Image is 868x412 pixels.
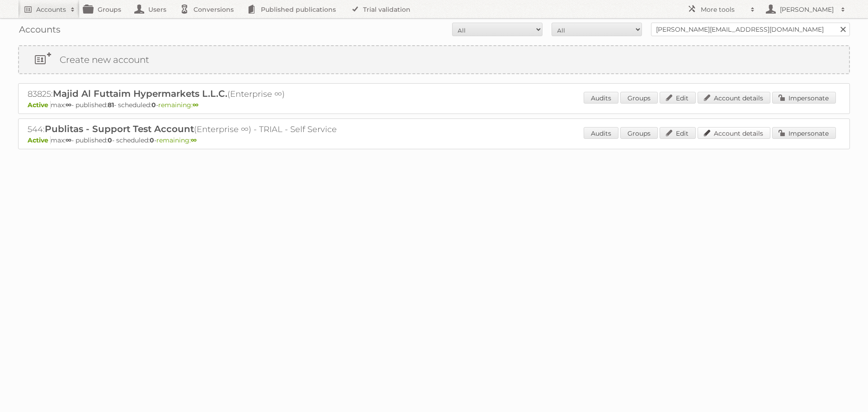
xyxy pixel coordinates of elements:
h2: More tools [701,5,746,14]
span: Active [28,136,51,144]
h2: Accounts [36,5,66,14]
a: Edit [660,127,696,139]
strong: ∞ [191,136,197,144]
h2: 544: (Enterprise ∞) - TRIAL - Self Service [28,123,344,135]
strong: ∞ [66,136,71,144]
strong: ∞ [66,101,71,109]
strong: 0 [151,101,156,109]
a: Audits [584,92,618,104]
h2: 83825: (Enterprise ∞) [28,88,344,100]
p: max: - published: - scheduled: - [28,136,840,144]
a: Account details [698,92,770,104]
strong: 0 [150,136,154,144]
a: Impersonate [772,92,836,104]
span: Active [28,101,51,109]
a: Account details [698,127,770,139]
a: Audits [584,127,618,139]
a: Impersonate [772,127,836,139]
strong: ∞ [193,101,198,109]
span: Publitas - Support Test Account [45,123,194,134]
h2: [PERSON_NAME] [778,5,836,14]
strong: 81 [108,101,114,109]
a: Groups [620,92,658,104]
p: max: - published: - scheduled: - [28,101,840,109]
span: remaining: [158,101,198,109]
a: Groups [620,127,658,139]
span: Majid Al Futtaim Hypermarkets L.L.C. [53,88,227,99]
a: Create new account [19,46,849,73]
strong: 0 [108,136,112,144]
a: Edit [660,92,696,104]
span: remaining: [156,136,197,144]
